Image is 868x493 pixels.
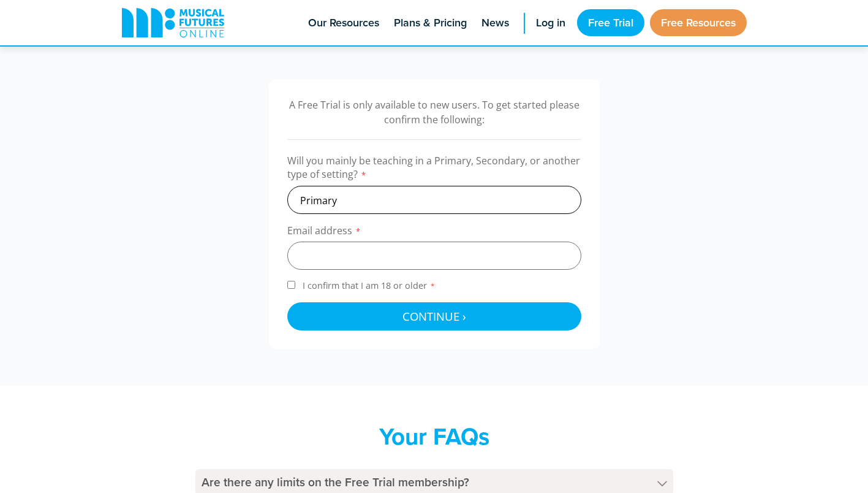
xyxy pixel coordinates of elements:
h2: Your FAQs [195,422,673,451]
label: Email address [287,224,581,242]
span: Log in [536,15,565,31]
span: Continue › [402,308,466,324]
label: Will you mainly be teaching in a Primary, Secondary, or another type of setting? [287,154,581,186]
button: Continue › [287,302,581,331]
span: I confirm that I am 18 or older [300,280,438,291]
span: News [481,15,509,31]
a: Free Resources [650,9,747,36]
input: I confirm that I am 18 or older* [287,281,295,289]
span: Our Resources [308,15,379,31]
span: Plans & Pricing [394,15,467,31]
p: A Free Trial is only available to new users. To get started please confirm the following: [287,97,581,127]
a: Free Trial [577,9,644,36]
